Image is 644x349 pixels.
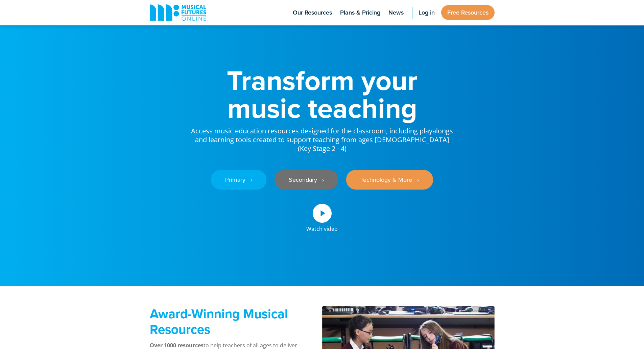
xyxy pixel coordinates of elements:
[306,223,338,232] div: Watch video
[388,8,404,17] span: News
[441,5,495,20] a: Free Resources
[293,8,332,17] span: Our Resources
[190,122,454,153] p: Access music education resources designed for the classroom, including playalongs and learning to...
[150,304,288,339] strong: Award-Winning Musical Resources
[190,66,454,122] h1: Transform your music teaching
[275,170,338,190] a: Secondary ‎‏‏‎ ‎ ›
[340,8,380,17] span: Plans & Pricing
[211,170,266,190] a: Primary ‎‏‏‎ ‎ ›
[419,8,435,17] span: Log in
[150,342,204,349] strong: Over 1000 resources
[346,170,433,190] a: Technology & More ‎‏‏‎ ‎ ›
